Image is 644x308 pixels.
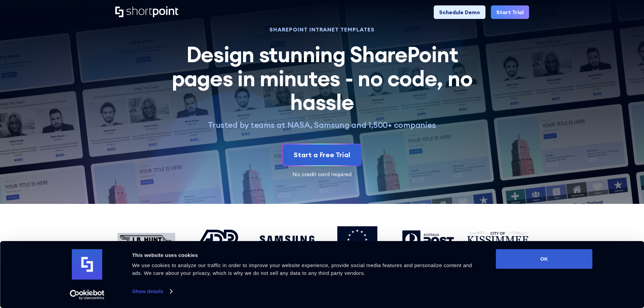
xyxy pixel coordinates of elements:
[132,251,481,259] div: This website uses cookies
[115,171,529,177] div: No credit card required
[164,43,480,114] h2: Design stunning SharePoint pages in minutes - no code, no hassle
[57,290,117,300] a: Usercentrics Cookiebot - opens in a new window
[72,249,102,280] img: logo
[115,6,178,18] a: Home
[132,286,172,297] a: Show details
[522,230,644,308] iframe: Chat Widget
[164,27,480,32] h1: SHAREPOINT INTRANET TEMPLATES
[434,5,485,19] a: Schedule Demo
[132,262,472,276] span: We use cookies to analyze our traffic in order to improve your website experience, provide social...
[294,150,350,160] div: Start a Free Trial
[491,5,529,19] a: Start Trial
[164,120,480,130] p: Trusted by teams at NASA, Samsung and 1,500+ companies
[283,144,361,165] a: Start a Free Trial
[496,249,593,269] button: OK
